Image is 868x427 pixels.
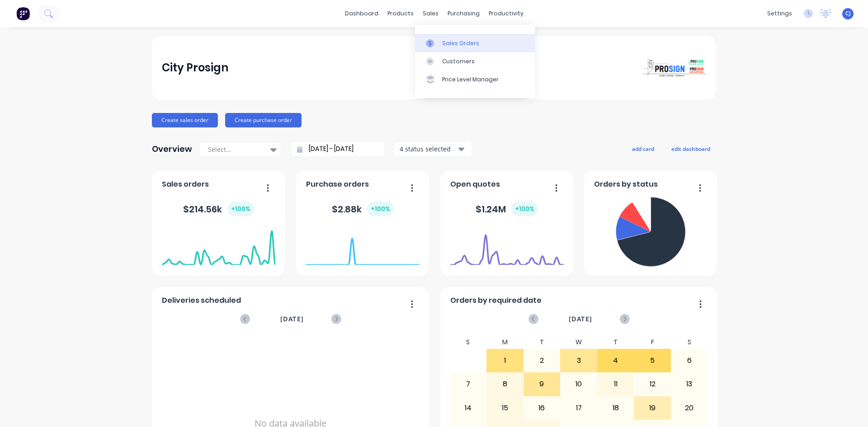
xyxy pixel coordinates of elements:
span: Orders by status [594,179,658,190]
div: City Prosign [162,59,228,77]
a: Sales Orders [415,34,535,52]
div: S [450,336,487,349]
div: 10 [561,373,597,395]
span: Sales orders [162,179,209,190]
div: Price Level Manager [442,75,499,84]
div: $ 1.24M [476,202,538,216]
div: sales [418,7,443,20]
div: productivity [484,7,528,20]
img: City Prosign [643,59,706,77]
div: 4 [598,349,634,372]
div: 5 [634,349,670,372]
div: 18 [598,397,634,419]
span: Open quotes [450,179,500,190]
div: 16 [524,397,560,419]
div: 15 [487,397,523,419]
div: 3 [561,349,597,372]
span: CJ [845,9,851,18]
button: Create sales order [152,113,218,127]
div: 14 [450,397,486,419]
div: 13 [671,373,708,395]
div: T [597,336,634,349]
span: [DATE] [280,314,304,324]
div: + 100 % [511,202,538,216]
div: T [524,336,561,349]
button: Create purchase order [225,113,302,127]
a: Price Level Manager [415,70,535,89]
div: 19 [634,397,670,419]
div: 2 [524,349,560,372]
a: dashboard [340,7,383,20]
div: $ 2.88k [332,202,394,216]
div: Overview [152,140,192,158]
div: 4 status selected [400,144,457,154]
div: 6 [671,349,708,372]
div: + 100 % [227,202,254,216]
div: 8 [487,373,523,395]
div: 17 [561,397,597,419]
div: purchasing [443,7,484,20]
img: Factory [16,7,30,20]
div: M [486,336,524,349]
a: Customers [415,52,535,70]
div: Sales Orders [442,39,479,47]
button: add card [626,143,660,155]
button: 4 status selected [395,142,472,156]
div: 1 [487,349,523,372]
div: + 100 % [367,202,394,216]
div: 7 [450,373,486,395]
div: Customers [442,57,475,66]
div: F [634,336,671,349]
div: 11 [598,373,634,395]
span: Deliveries scheduled [162,295,241,306]
span: [DATE] [569,314,592,324]
div: $ 214.56k [183,202,254,216]
div: W [560,336,597,349]
div: 9 [524,373,560,395]
div: products [383,7,418,20]
div: S [671,336,708,349]
div: settings [763,7,797,20]
div: 20 [671,397,708,419]
button: edit dashboard [665,143,716,155]
span: Purchase orders [306,179,369,190]
div: 12 [634,373,670,395]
